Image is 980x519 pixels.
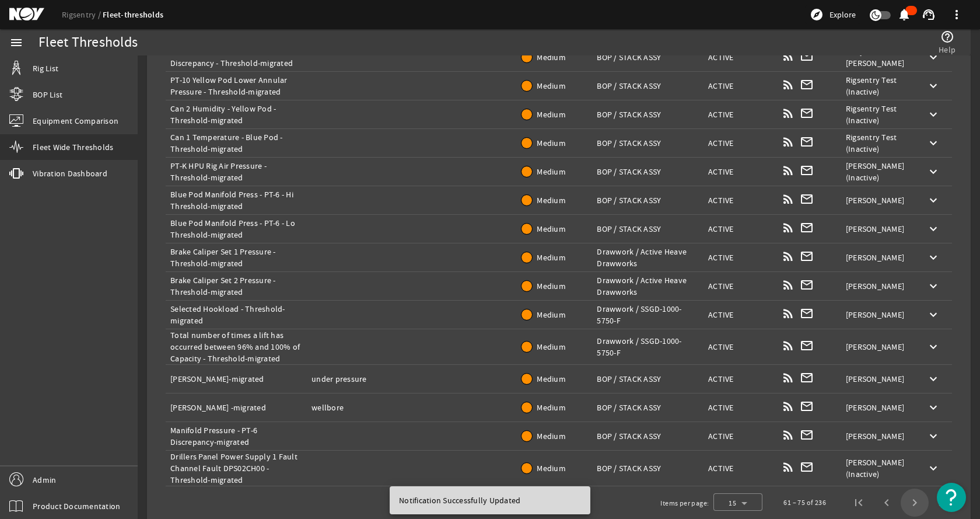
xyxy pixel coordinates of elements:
div: BOP / STACK ASSY [597,430,699,442]
div: ACTIVE [708,252,772,263]
span: Medium [537,52,566,62]
div: Rigsentry Test (Inactive) [846,74,910,97]
mat-icon: menu [9,36,23,50]
span: Explore [829,9,856,20]
div: 61 – 75 of 236 [783,497,826,508]
mat-icon: explore [810,8,824,22]
mat-icon: mail_outline [800,249,814,263]
div: PT-10 Yellow Pod Lower Annular Pressure - Threshold-migrated [170,74,302,97]
div: Notification Successfully Updated [390,486,586,514]
div: BOP / STACK ASSY [597,402,699,413]
span: Medium [537,309,566,320]
span: Medium [537,252,566,263]
div: ACTIVE [708,430,772,442]
mat-icon: mail_outline [800,49,814,63]
mat-icon: mail_outline [800,278,814,292]
div: PT-K HPU Rig Air Pressure - Threshold-migrated [170,160,302,183]
mat-icon: keyboard_arrow_down [926,400,940,414]
span: Medium [537,224,566,234]
mat-icon: mail_outline [800,399,814,413]
mat-icon: keyboard_arrow_down [926,193,940,207]
div: ACTIVE [708,309,772,321]
div: wellbore [311,402,512,413]
div: Drillers Panel Power Supply 1 Fault Channel Fault DPS02CH00 - Threshold-migrated [170,451,302,486]
span: Medium [537,109,566,120]
mat-icon: rss_feed [781,306,795,321]
span: Medium [537,402,566,413]
span: Medium [537,138,566,148]
div: [PERSON_NAME] [846,280,910,292]
span: Rig List [33,62,58,74]
span: Vibration Dashboard [33,168,107,179]
mat-icon: mail_outline [800,428,814,442]
mat-icon: keyboard_arrow_down [926,279,940,293]
div: [PERSON_NAME] (Inactive) [846,160,910,183]
mat-icon: mail_outline [800,163,814,177]
div: Drawwork / SSGD-1000-5750-F [597,335,699,358]
div: Total number of times a lift has occurred between 96% and 100% of Capacity - Threshold-migrated [170,329,302,364]
div: Fleet Thresholds [38,37,138,48]
mat-icon: rss_feed [781,78,795,92]
a: Fleet-thresholds [103,9,163,20]
mat-icon: rss_feed [781,460,795,474]
mat-icon: rss_feed [781,339,795,353]
mat-icon: rss_feed [781,278,795,292]
mat-icon: mail_outline [800,306,814,321]
span: Medium [537,195,566,205]
div: [PERSON_NAME] [846,341,910,353]
mat-icon: mail_outline [800,339,814,353]
div: [PERSON_NAME] [846,223,910,235]
mat-icon: rss_feed [781,399,795,413]
button: First page [845,489,873,517]
div: Brake Caliper Set 2 Pressure - Threshold-migrated [170,274,302,298]
div: Rigsentry Test (Inactive) [846,103,910,126]
div: Brake Caliper Set 1 Pressure - Threshold-migrated [170,246,302,269]
span: Medium [537,463,566,473]
button: Open Resource Center [937,483,966,512]
div: Can 1 Temperature - Blue Pod - Threshold-migrated [170,131,302,155]
mat-icon: mail_outline [800,106,814,120]
mat-icon: rss_feed [781,106,795,120]
div: BOP / STACK ASSY [597,80,699,92]
div: BOP / STACK ASSY [597,223,699,235]
mat-icon: keyboard_arrow_down [926,136,940,150]
span: Medium [537,81,566,91]
mat-icon: keyboard_arrow_down [926,165,940,179]
a: Rigsentry [62,9,103,20]
button: Previous page [873,489,901,517]
div: Items per page: [660,497,709,509]
span: Admin [33,474,56,486]
div: ACTIVE [708,137,772,149]
mat-icon: rss_feed [781,371,795,385]
div: ACTIVE [708,166,772,177]
mat-icon: keyboard_arrow_down [926,107,940,121]
button: Last page [929,489,957,517]
div: ACTIVE [708,402,772,413]
span: Fleet Wide Thresholds [33,141,113,153]
span: BOP List [33,89,62,100]
mat-icon: rss_feed [781,249,795,263]
div: BOP / STACK ASSY [597,166,699,177]
div: Blue Pod Manifold Press - PT-6 - Lo Threshold-migrated [170,217,302,241]
span: Medium [537,374,566,384]
mat-icon: keyboard_arrow_down [926,308,940,322]
mat-icon: keyboard_arrow_down [926,79,940,93]
mat-icon: mail_outline [800,221,814,235]
mat-icon: support_agent [922,8,936,22]
div: [PERSON_NAME] -migrated [170,402,302,413]
div: [PERSON_NAME] [846,430,910,442]
span: Medium [537,281,566,291]
div: BOP / STACK ASSY [597,51,699,63]
span: Equipment Comparison [33,115,118,127]
span: Help [939,44,956,55]
div: ACTIVE [708,51,772,63]
div: ACTIVE [708,341,772,353]
mat-icon: rss_feed [781,163,795,177]
div: ACTIVE [708,462,772,474]
div: Drawwork / Active Heave Drawworks [597,274,699,298]
mat-icon: keyboard_arrow_down [926,429,940,443]
div: Sony [PERSON_NAME] [846,46,910,69]
div: [PERSON_NAME] [846,252,910,263]
mat-icon: rss_feed [781,135,795,149]
div: Conduit Pressure at Pod - PT-1 Discrepancy - Threshold-migrated [170,46,302,69]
